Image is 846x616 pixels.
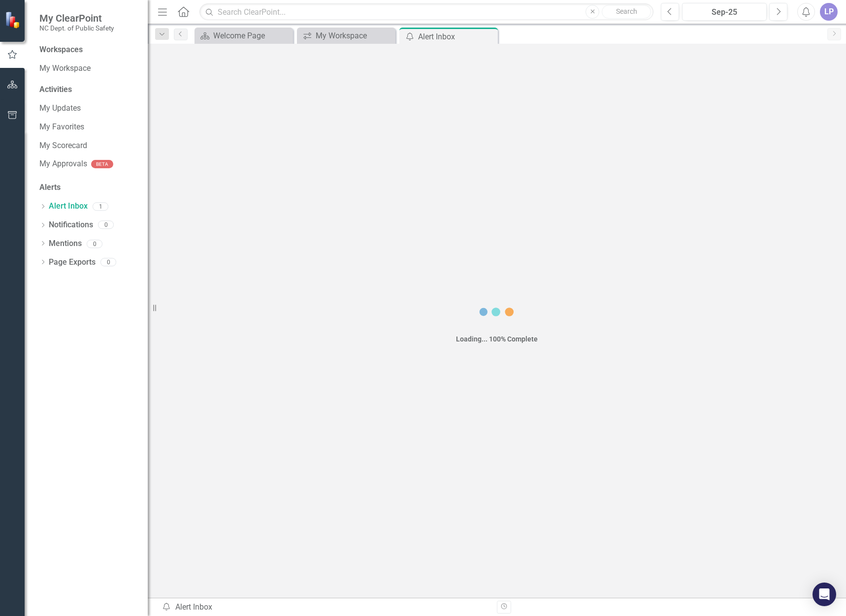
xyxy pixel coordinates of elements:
[91,160,113,168] div: BETA
[213,30,291,42] div: Welcome Page
[199,3,653,21] input: Search ClearPoint...
[39,140,138,152] a: My Scorecard
[682,3,767,21] button: Sep-25
[456,334,538,344] div: Loading... 100% Complete
[39,103,138,114] a: My Updates
[299,30,393,42] a: My Workspace
[418,31,495,43] div: Alert Inbox
[49,257,96,268] a: Page Exports
[813,583,836,606] div: Open Intercom Messenger
[5,11,22,29] img: ClearPoint Strategy
[49,219,93,231] a: Notifications
[98,221,114,229] div: 0
[820,3,838,21] button: LP
[39,122,138,133] a: My Favorites
[602,5,651,19] button: Search
[93,202,108,211] div: 1
[39,63,138,74] a: My Workspace
[616,7,637,15] span: Search
[685,6,763,18] div: Sep-25
[39,182,138,193] div: Alerts
[316,30,393,42] div: My Workspace
[39,84,138,95] div: Activities
[49,238,82,249] a: Mentions
[197,30,291,42] a: Welcome Page
[39,24,114,32] small: NC Dept. of Public Safety
[39,12,114,24] span: My ClearPoint
[162,602,489,613] div: Alert Inbox
[39,44,83,56] div: Workspaces
[49,201,88,212] a: Alert Inbox
[87,240,102,248] div: 0
[39,158,87,170] a: My Approvals
[100,258,116,267] div: 0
